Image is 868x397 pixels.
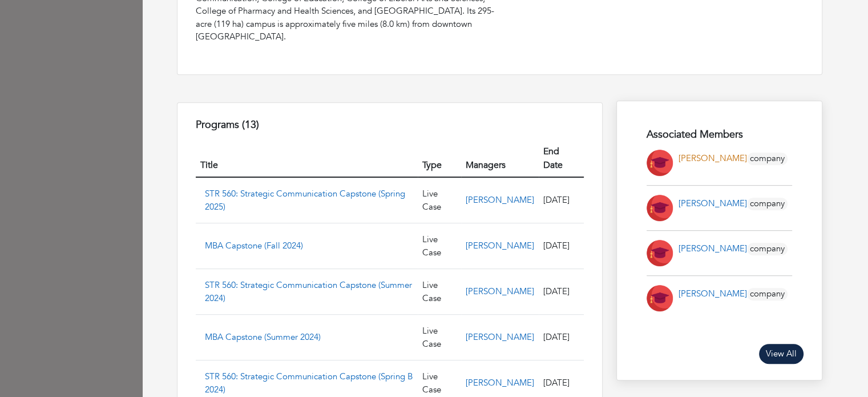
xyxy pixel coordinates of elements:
[539,269,584,315] td: [DATE]
[679,153,747,164] a: [PERSON_NAME]
[418,177,461,223] td: Live Case
[747,243,788,255] span: company
[647,195,673,221] img: Student-Icon-6b6867cbad302adf8029cb3ecf392088beec6a544309a027beb5b4b4576828a8.png
[759,344,804,364] a: View All
[461,140,539,177] th: Managers
[539,223,584,269] td: [DATE]
[205,240,303,251] a: MBA Capstone (Fall 2024)
[539,315,584,360] td: [DATE]
[205,279,412,304] a: STR 560: Strategic Communication Capstone (Summer 2024)
[647,240,673,266] img: Student-Icon-6b6867cbad302adf8029cb3ecf392088beec6a544309a027beb5b4b4576828a8.png
[647,285,673,311] img: Student-Icon-6b6867cbad302adf8029cb3ecf392088beec6a544309a027beb5b4b4576828a8.png
[466,194,534,206] a: [PERSON_NAME]
[418,269,461,315] td: Live Case
[679,198,747,209] a: [PERSON_NAME]
[747,153,788,165] span: company
[466,377,534,388] a: [PERSON_NAME]
[647,129,792,141] h4: Associated Members
[466,331,534,343] a: [PERSON_NAME]
[539,140,584,177] th: End Date
[679,243,747,254] a: [PERSON_NAME]
[205,188,405,212] a: STR 560: Strategic Communication Capstone (Spring 2025)
[196,140,418,177] th: Title
[466,286,534,297] a: [PERSON_NAME]
[747,288,788,300] span: company
[205,331,321,343] a: MBA Capstone (Summer 2024)
[205,371,413,395] a: STR 560: Strategic Communication Capstone (Spring B 2024)
[196,119,584,131] h4: Programs (13)
[647,150,673,176] img: Student-Icon-6b6867cbad302adf8029cb3ecf392088beec6a544309a027beb5b4b4576828a8.png
[747,198,788,210] span: company
[466,240,534,251] a: [PERSON_NAME]
[679,288,747,299] a: [PERSON_NAME]
[418,140,461,177] th: Type
[418,223,461,269] td: Live Case
[539,177,584,223] td: [DATE]
[418,315,461,360] td: Live Case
